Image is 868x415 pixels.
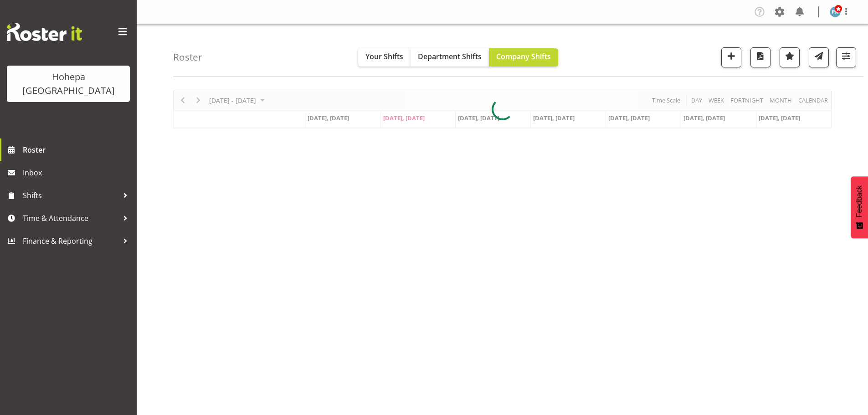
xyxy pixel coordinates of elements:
[750,47,770,67] button: Download a PDF of the roster according to the set date range.
[16,70,121,97] div: Hohepa [GEOGRAPHIC_DATA]
[855,185,863,217] span: Feedback
[830,6,841,17] img: poonam-kade5940.jpg
[836,47,856,67] button: Filter Shifts
[489,48,558,67] button: Company Shifts
[851,176,868,238] button: Feedback - Show survey
[496,51,551,61] span: Company Shifts
[23,166,132,179] span: Inbox
[173,52,202,62] h4: Roster
[23,143,132,157] span: Roster
[721,47,741,67] button: Add a new shift
[23,189,118,202] span: Shifts
[411,48,489,67] button: Department Shifts
[418,51,482,61] span: Department Shifts
[23,234,118,248] span: Finance & Reporting
[365,51,403,61] span: Your Shifts
[780,47,800,67] button: Highlight an important date within the roster.
[358,48,411,67] button: Your Shifts
[809,47,829,67] button: Send a list of all shifts for the selected filtered period to all rostered employees.
[23,211,118,225] span: Time & Attendance
[7,23,82,41] img: Rosterit website logo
